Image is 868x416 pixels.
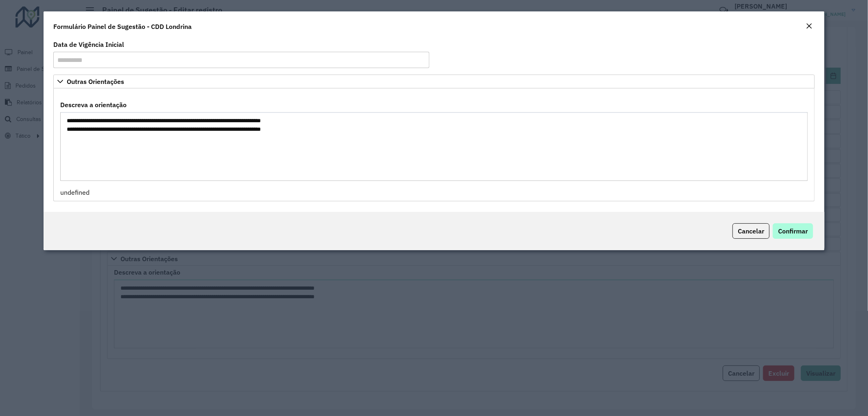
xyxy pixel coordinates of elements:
[53,88,815,201] div: Outras Orientações
[53,22,192,31] h4: Formulário Painel de Sugestão - CDD Londrina
[60,100,127,110] label: Descreva a orientação
[53,75,815,88] a: Outras Orientações
[67,78,124,85] span: Outras Orientações
[60,188,90,196] span: undefined
[738,227,764,235] span: Cancelar
[53,40,124,49] label: Data de Vigência Inicial
[806,23,812,29] em: Fechar
[778,227,808,235] span: Confirmar
[803,21,815,32] button: Close
[773,223,813,239] button: Confirmar
[732,223,770,239] button: Cancelar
